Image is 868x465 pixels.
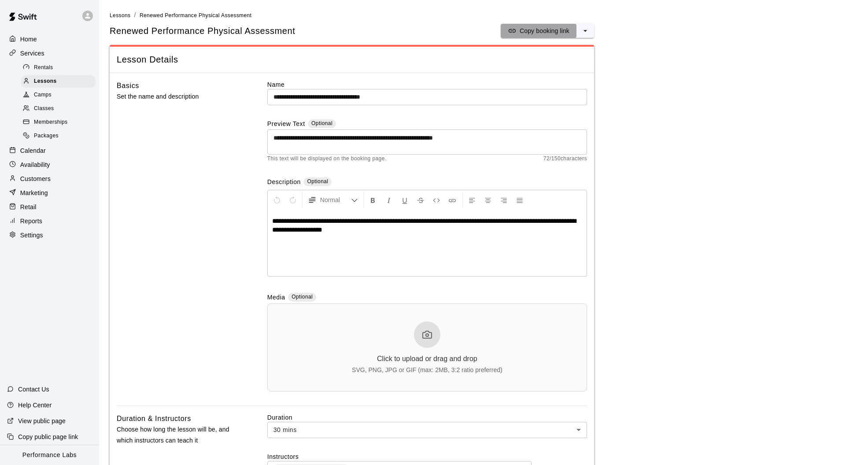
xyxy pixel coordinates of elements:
a: Retail [7,200,92,214]
p: Copy public page link [18,432,78,441]
p: Performance Labs [22,450,77,460]
a: Memberships [21,116,99,129]
p: Calendar [20,146,46,155]
span: Lesson Details [117,54,587,66]
button: select merge strategy [576,24,594,38]
button: Format Bold [366,192,380,208]
label: Media [267,293,285,303]
span: Classes [34,104,54,113]
div: SVG, PNG, JPG or GIF (max: 2MB, 3:2 ratio preferred) [352,366,502,373]
nav: breadcrumb [110,11,857,20]
button: Insert Link [445,192,460,208]
p: Retail [20,203,37,211]
span: 72 / 150 characters [543,155,587,163]
button: Right Align [496,192,511,208]
div: Click to upload or drag and drop [377,355,477,363]
a: Lessons [21,74,99,88]
p: Reports [20,217,42,225]
button: Center Align [480,192,495,208]
button: Formatting Options [304,192,362,208]
div: split button [501,24,594,38]
li: / [134,11,136,20]
span: This text will be displayed on the booking page. [267,155,387,163]
button: Format Strikethrough [413,192,428,208]
p: Copy booking link [520,26,569,35]
div: Camps [21,89,96,101]
div: Lessons [21,75,96,88]
p: Availability [20,160,50,169]
button: Format Underline [397,192,412,208]
a: Lessons [110,11,131,18]
span: Rentals [34,63,53,72]
span: Lessons [34,77,57,86]
span: Packages [34,132,59,140]
span: Memberships [34,118,67,127]
p: Set the name and description [117,91,239,102]
label: Name [267,80,587,89]
p: Services [20,49,44,58]
span: Optional [307,178,328,185]
a: Calendar [7,144,92,157]
span: Optional [292,294,313,300]
button: Justify Align [512,192,527,208]
button: Copy booking link [501,24,576,38]
button: Insert Code [429,192,444,208]
h6: Duration & Instructors [117,413,191,424]
span: Camps [34,91,52,100]
button: Format Italics [381,192,396,208]
label: Instructors [267,452,587,461]
span: Normal [320,196,351,204]
a: Marketing [7,186,92,199]
a: Settings [7,229,92,242]
span: Renewed Performance Physical Assessment [140,12,251,18]
a: Rentals [21,61,99,74]
h6: Basics [117,80,139,92]
h5: Renewed Performance Physical Assessment [110,25,295,37]
a: Customers [7,172,92,185]
div: Memberships [21,116,96,129]
p: Home [20,35,37,44]
a: Home [7,33,92,46]
label: Description [267,177,301,188]
div: Classes [21,103,96,115]
span: Lessons [110,12,131,18]
a: Camps [21,89,99,102]
p: Settings [20,231,43,240]
p: Customers [20,174,51,183]
div: Rentals [21,62,96,74]
label: Duration [267,413,587,422]
a: Packages [21,129,99,143]
button: Undo [270,192,284,208]
a: Reports [7,214,92,228]
p: Contact Us [18,385,49,394]
p: Choose how long the lesson will be, and which instructors can teach it [117,424,239,446]
button: Left Align [465,192,480,208]
a: Services [7,47,92,60]
span: Optional [311,120,332,126]
p: View public page [18,417,66,425]
a: Classes [21,102,99,116]
p: Help Center [18,401,52,410]
button: Redo [285,192,300,208]
div: Packages [21,130,96,142]
p: Marketing [20,188,48,197]
a: Availability [7,158,92,171]
div: 30 mins [267,422,587,438]
label: Preview Text [267,119,305,129]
